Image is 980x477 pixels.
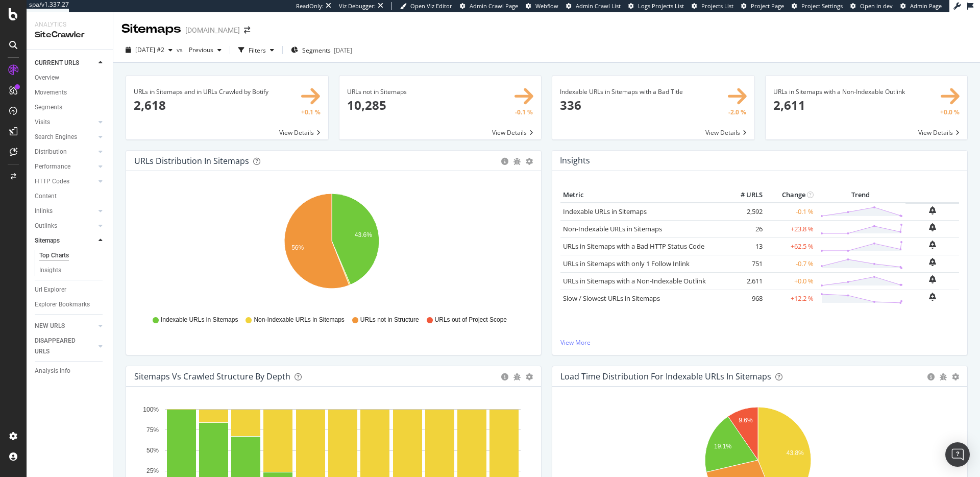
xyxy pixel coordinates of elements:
[35,235,95,246] a: Sitemaps
[134,371,290,381] div: Sitemaps vs Crawled Structure by Depth
[792,2,843,10] a: Project Settings
[185,25,240,35] div: [DOMAIN_NAME]
[940,373,947,380] div: bug
[291,244,304,251] text: 56%
[35,73,106,83] a: Overview
[560,187,724,203] th: Metric
[39,265,106,276] a: Insights
[177,45,185,54] span: vs
[560,338,959,347] a: View More
[254,316,344,324] span: Non-Indexable URLs in Sitemaps
[35,221,57,231] div: Outlinks
[146,447,159,454] text: 50%
[435,316,507,324] span: URLs out of Project Scope
[460,2,518,10] a: Admin Crawl Page
[560,371,771,381] div: Load Time Distribution for Indexable URLs in Sitemaps
[35,206,95,217] a: Inlinks
[501,373,508,380] div: circle-info
[513,373,521,380] div: bug
[560,154,590,168] h4: Insights
[35,321,65,331] div: NEW URLS
[35,117,50,128] div: Visits
[244,27,250,34] div: arrow-right-arrow-left
[501,158,508,165] div: circle-info
[692,2,733,10] a: Projects List
[35,321,95,331] a: NEW URLS
[765,272,816,290] td: +0.0 %
[35,58,95,68] a: CURRENT URLS
[724,237,765,255] td: 13
[929,223,936,231] div: bell-plus
[302,46,331,55] span: Segments
[563,207,647,216] a: Indexable URLs in Sitemaps
[334,46,352,55] div: [DATE]
[287,42,356,58] button: Segments[DATE]
[929,241,936,249] div: bell-plus
[526,158,533,165] div: gear
[185,42,226,58] button: Previous
[35,366,106,376] a: Analysis Info
[35,284,66,295] div: Url Explorer
[952,373,959,380] div: gear
[400,2,452,10] a: Open Viz Editor
[35,102,106,113] a: Segments
[146,426,159,434] text: 75%
[741,2,784,10] a: Project Page
[850,2,893,10] a: Open in dev
[927,373,935,380] div: circle-info
[945,442,970,467] div: Open Intercom Messenger
[35,176,95,187] a: HTTP Codes
[35,132,77,142] div: Search Engines
[929,258,936,266] div: bell-plus
[513,158,521,165] div: bug
[787,449,804,457] text: 43.8%
[765,237,816,255] td: +62.5 %
[701,2,733,10] span: Projects List
[35,117,95,128] a: Visits
[35,102,62,113] div: Segments
[816,187,905,203] th: Trend
[929,206,936,214] div: bell-plus
[724,203,765,221] td: 2,592
[638,2,684,10] span: Logs Projects List
[929,275,936,283] div: bell-plus
[35,87,67,98] div: Movements
[35,366,70,376] div: Analysis Info
[900,2,942,10] a: Admin Page
[35,29,105,41] div: SiteCrawler
[801,2,843,10] span: Project Settings
[39,250,106,261] a: Top Charts
[929,293,936,301] div: bell-plus
[410,2,452,10] span: Open Viz Editor
[526,2,558,10] a: Webflow
[765,203,816,221] td: -0.1 %
[134,187,529,306] svg: A chart.
[35,221,95,231] a: Outlinks
[35,147,67,157] div: Distribution
[296,2,324,10] div: ReadOnly:
[185,45,213,54] span: Previous
[35,20,105,29] div: Analytics
[35,336,95,357] a: DISAPPEARED URLS
[563,224,662,233] a: Non-Indexable URLs in Sitemaps
[35,284,106,295] a: Url Explorer
[724,272,765,290] td: 2,611
[576,2,621,10] span: Admin Crawl List
[765,255,816,272] td: -0.7 %
[535,2,558,10] span: Webflow
[563,294,660,303] a: Slow / Slowest URLs in Sitemaps
[35,73,59,83] div: Overview
[724,220,765,237] td: 26
[724,255,765,272] td: 751
[35,299,106,310] a: Explorer Bookmarks
[751,2,784,10] span: Project Page
[35,132,95,142] a: Search Engines
[35,176,69,187] div: HTTP Codes
[35,147,95,157] a: Distribution
[143,406,159,413] text: 100%
[910,2,942,10] span: Admin Page
[765,220,816,237] td: +23.8 %
[860,2,893,10] span: Open in dev
[765,290,816,307] td: +12.2 %
[234,42,278,58] button: Filters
